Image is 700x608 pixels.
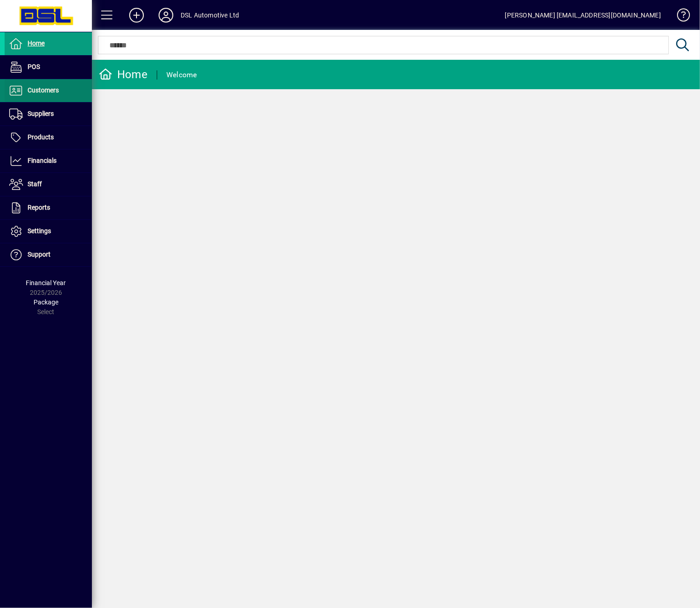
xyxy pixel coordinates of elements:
[28,86,59,94] span: Customers
[28,157,57,164] span: Financials
[5,79,92,102] a: Customers
[28,227,51,235] span: Settings
[5,56,92,79] a: POS
[99,67,148,82] div: Home
[5,103,92,126] a: Suppliers
[26,279,66,287] span: Financial Year
[5,220,92,243] a: Settings
[28,204,50,211] span: Reports
[34,298,58,306] span: Package
[505,8,661,23] div: [PERSON_NAME] [EMAIL_ADDRESS][DOMAIN_NAME]
[28,251,51,258] span: Support
[28,110,54,117] span: Suppliers
[166,68,197,82] div: Welcome
[5,196,92,219] a: Reports
[28,63,40,70] span: POS
[28,133,54,141] span: Products
[5,243,92,266] a: Support
[28,40,45,47] span: Home
[670,2,689,32] a: Knowledge Base
[5,149,92,172] a: Financials
[5,173,92,196] a: Staff
[5,126,92,149] a: Products
[122,7,151,23] button: Add
[28,180,42,188] span: Staff
[151,7,181,23] button: Profile
[181,8,239,23] div: DSL Automotive Ltd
